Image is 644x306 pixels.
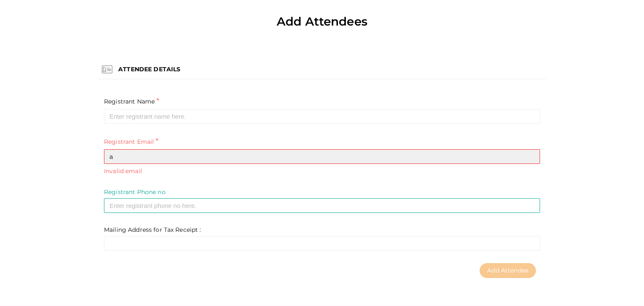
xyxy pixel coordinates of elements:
input: Please enter your mobile number [104,198,540,213]
label: Mailing Address for Tax Receipt : [104,226,201,234]
img: id-card.png [102,64,112,75]
span: Invalid email [104,167,540,175]
button: Add Attendee [480,263,536,278]
span: Registrant Email [104,138,154,145]
label: ATTENDEE DETAILS [118,65,180,73]
span: Registrant Phone no [104,188,166,196]
span: Registrant Name [104,98,155,105]
span: Add Attendee [487,267,528,274]
label: Add Attendees [277,12,367,31]
input: Enter registrant email here. [104,149,540,164]
input: Enter registrant name here. [104,109,540,124]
